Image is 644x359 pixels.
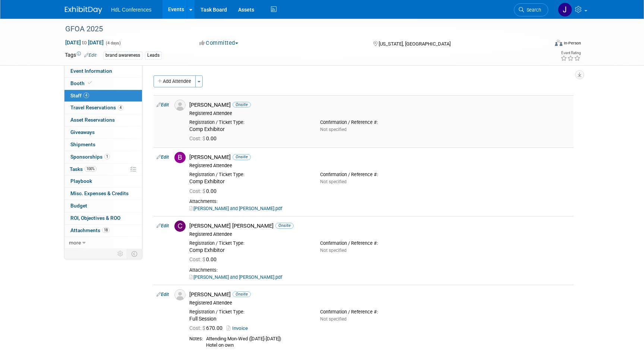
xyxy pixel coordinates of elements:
[514,3,548,16] a: Search
[70,178,92,184] span: Playbook
[70,129,95,135] span: Giveaways
[64,175,142,187] a: Playbook
[64,139,142,151] a: Shipments
[65,51,97,60] td: Tags
[70,166,97,172] span: Tasks
[320,127,347,132] span: Not specified
[81,40,88,46] span: to
[189,163,571,169] div: Registered Attendee
[189,309,309,315] div: Registration / Ticket Type:
[114,249,127,259] td: Personalize Event Tab Strip
[227,325,251,331] a: Invoice
[233,291,251,297] span: Onsite
[64,237,142,249] a: more
[127,249,142,259] td: Toggle Event Tabs
[320,316,347,322] span: Not specified
[70,203,87,209] span: Budget
[189,291,571,298] div: [PERSON_NAME]
[69,240,81,246] span: more
[555,40,562,46] img: Format-Inperson.png
[103,51,142,59] div: brand awareness
[70,215,120,221] span: ROI, Objectives & ROO
[189,274,282,280] a: [PERSON_NAME] and [PERSON_NAME].pdf
[206,336,571,348] div: Attending Mon-Wed ([DATE]-[DATE]) Hotel on own
[64,200,142,212] a: Budget
[563,40,581,46] div: In-Person
[189,316,309,322] div: Full Session
[320,240,440,246] div: Confirmation / Reference #:
[64,212,142,224] a: ROI, Objectives & ROO
[379,41,451,47] span: [US_STATE], [GEOGRAPHIC_DATA]
[102,227,110,233] span: 18
[70,117,115,123] span: Asset Reservations
[85,166,97,172] span: 100%
[63,22,537,36] div: GFOA 2025
[189,206,282,211] a: [PERSON_NAME] and [PERSON_NAME].pdf
[174,152,186,163] img: B.jpg
[70,190,129,196] span: Misc. Expenses & Credits
[189,154,571,161] div: [PERSON_NAME]
[84,53,97,58] a: Edit
[189,135,206,141] span: Cost: $
[189,102,571,109] div: [PERSON_NAME]
[189,240,309,246] div: Registration / Ticket Type:
[189,267,571,273] div: Attachments:
[233,154,251,160] span: Onsite
[189,188,206,194] span: Cost: $
[70,80,93,86] span: Booth
[558,3,572,17] img: Johnny Nguyen
[157,102,169,107] a: Edit
[65,6,102,14] img: ExhibitDay
[118,105,123,110] span: 4
[189,247,309,254] div: Comp Exhibitor
[70,227,110,233] span: Attachments
[189,231,571,237] div: Registered Attendee
[189,188,220,194] span: 0.00
[64,114,142,126] a: Asset Reservations
[189,126,309,133] div: Comp Exhibitor
[64,78,142,90] a: Booth
[64,163,142,175] a: Tasks100%
[83,93,89,98] span: 4
[189,119,309,125] div: Registration / Ticket Type:
[189,178,309,185] div: Comp Exhibitor
[70,141,95,147] span: Shipments
[189,325,225,331] span: 670.00
[88,81,92,85] i: Booth reservation complete
[157,223,169,228] a: Edit
[189,336,203,342] div: Notes:
[189,256,220,262] span: 0.00
[504,39,581,50] div: Event Format
[320,119,440,125] div: Confirmation / Reference #:
[189,300,571,306] div: Registered Attendee
[233,102,251,107] span: Onsite
[104,154,110,159] span: 1
[70,93,89,99] span: Staff
[111,7,151,13] span: HdL Conferences
[189,256,206,262] span: Cost: $
[64,127,142,138] a: Giveaways
[64,90,142,102] a: Staff4
[561,51,581,55] div: Event Rating
[174,100,186,111] img: Associate-Profile-5.png
[189,325,206,331] span: Cost: $
[189,135,220,141] span: 0.00
[524,7,541,13] span: Search
[320,172,440,178] div: Confirmation / Reference #:
[189,110,571,116] div: Registered Attendee
[64,151,142,163] a: Sponsorships1
[105,41,121,46] span: (4 days)
[70,104,123,110] span: Travel Reservations
[70,68,112,74] span: Event Information
[64,225,142,237] a: Attachments18
[320,248,347,253] span: Not specified
[189,172,309,178] div: Registration / Ticket Type:
[157,154,169,160] a: Edit
[64,102,142,114] a: Travel Reservations4
[70,154,110,160] span: Sponsorships
[154,75,196,87] button: Add Attendee
[174,221,186,232] img: C.jpg
[320,179,347,184] span: Not specified
[189,222,571,230] div: [PERSON_NAME] [PERSON_NAME]
[65,39,104,46] span: [DATE] [DATE]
